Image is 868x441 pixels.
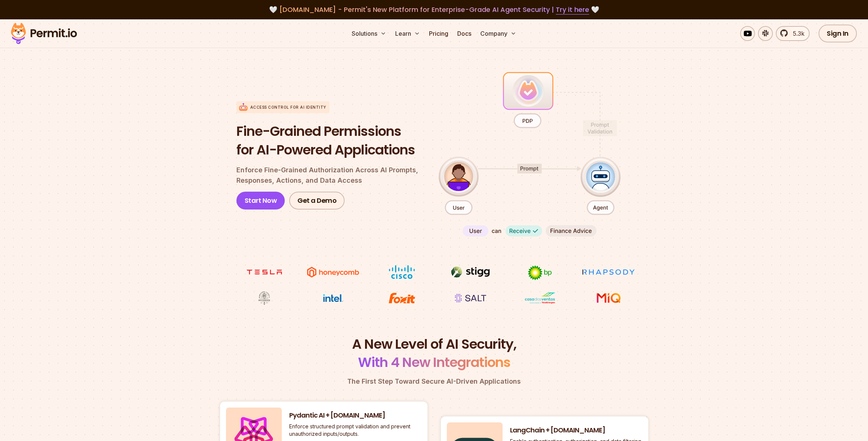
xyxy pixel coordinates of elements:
button: Solutions [349,26,389,41]
img: Maricopa County Recorder\'s Office [236,291,292,305]
span: [DOMAIN_NAME] - Permit's New Platform for Enterprise-Grade AI Agent Security | [279,5,589,14]
button: Learn [392,26,423,41]
img: Foxit [374,291,430,305]
img: bp [512,265,568,281]
h3: Pydantic AI + [DOMAIN_NAME] [289,411,422,420]
a: Get a Demo [289,192,345,210]
h3: LangChain + [DOMAIN_NAME] [510,426,642,435]
a: Docs [454,26,474,41]
a: 5.3k [776,26,810,41]
p: Enforce Fine-Grained Authorization Across AI Prompts, Responses, Actions, and Data Access [236,165,427,186]
img: MIQ [584,292,634,304]
img: Casa dos Ventos [512,291,568,305]
a: Pricing [426,26,451,41]
img: Honeycomb [305,265,361,279]
a: Try it here [556,5,589,15]
p: Access control for AI Identity [250,105,326,110]
img: Intel [305,291,361,305]
p: Enforce structured prompt validation and prevent unauthorized inputs/outputs. [289,423,422,438]
div: 🤍 🤍 [18,4,850,15]
img: Stigg [443,265,498,279]
img: Rhapsody Health [581,265,636,279]
span: 5.3k [788,29,804,38]
span: With 4 New Integrations [358,353,510,372]
img: tesla [236,265,292,279]
img: Cisco [374,265,430,279]
button: Company [477,26,519,41]
a: Start Now [236,192,285,210]
h2: A New Level of AI Security, [220,335,648,372]
p: The First Step Toward Secure AI-Driven Applications [220,376,648,387]
img: Permit logo [7,21,80,46]
h1: Fine-Grained Permissions for AI-Powered Applications [236,122,427,159]
img: salt [443,291,498,305]
a: Sign In [819,25,857,42]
